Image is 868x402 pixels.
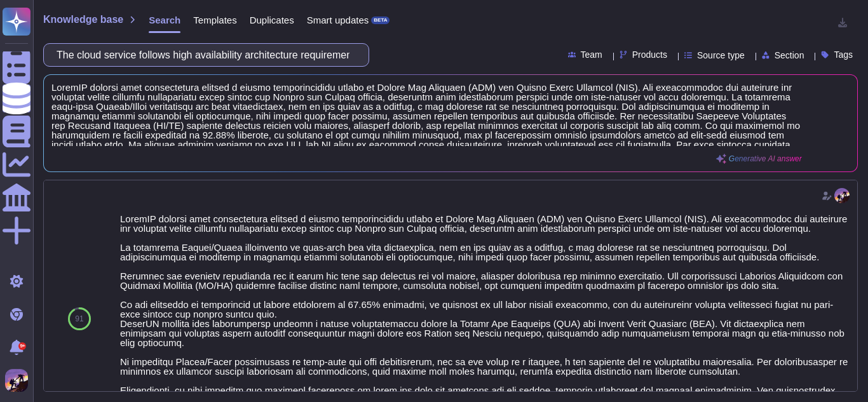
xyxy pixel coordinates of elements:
[581,50,602,59] span: Team
[51,83,802,146] span: LoremIP dolorsi amet consectetura elitsed d eiusmo temporincididu utlabo et Dolore Mag Aliquaen (...
[632,50,667,59] span: Products
[75,315,83,323] span: 91
[18,342,26,350] div: 9+
[834,50,853,59] span: Tags
[371,17,390,24] div: BETA
[307,15,369,25] span: Smart updates
[5,369,28,392] img: user
[834,188,850,203] img: user
[50,44,356,66] input: Search a question or template...
[43,15,123,25] span: Knowledge base
[193,15,236,25] span: Templates
[729,155,802,163] span: Generative AI answer
[697,51,745,60] span: Source type
[250,15,294,25] span: Duplicates
[3,366,37,394] button: user
[149,15,180,25] span: Search
[775,51,804,60] span: Section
